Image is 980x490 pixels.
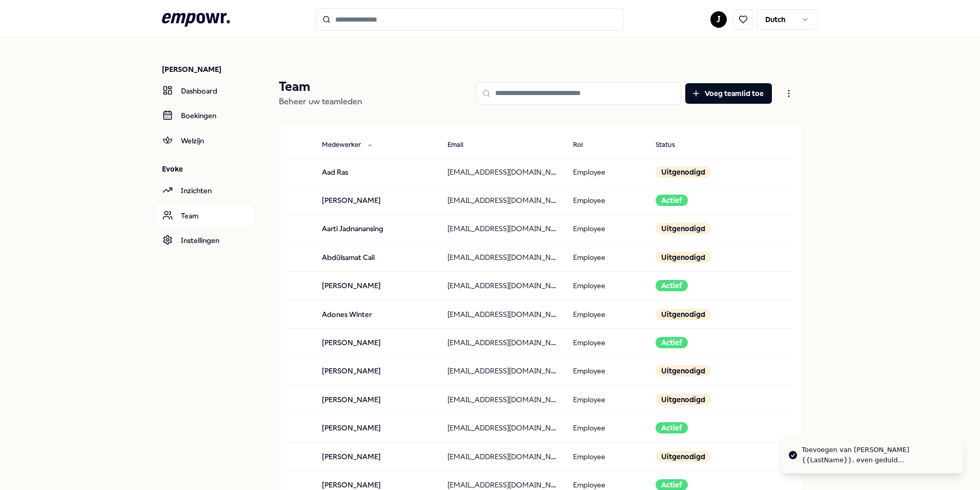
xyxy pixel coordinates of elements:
button: Open menu [776,83,802,104]
td: [PERSON_NAME] [314,328,439,356]
td: [EMAIL_ADDRESS][DOMAIN_NAME] [439,186,565,214]
a: Boekingen [154,103,254,128]
td: Aad Ras [314,158,439,186]
td: [EMAIL_ADDRESS][DOMAIN_NAME] [439,414,565,442]
a: Dashboard [154,79,254,103]
p: Team [279,79,362,95]
td: Employee [565,328,648,356]
td: [EMAIL_ADDRESS][DOMAIN_NAME] [439,272,565,300]
a: Welzijn [154,128,254,153]
span: Beheer uw teamleden [279,97,362,106]
td: [PERSON_NAME] [314,186,439,214]
div: Uitgenodigd [656,166,711,178]
a: Team [154,203,254,228]
p: Evoke [162,164,254,174]
td: Employee [565,243,648,271]
td: [EMAIL_ADDRESS][DOMAIN_NAME] [439,300,565,328]
button: Rol [565,135,603,156]
td: Employee [565,414,648,442]
div: Uitgenodigd [656,252,711,263]
td: [EMAIL_ADDRESS][DOMAIN_NAME] [439,158,565,186]
div: Uitgenodigd [656,365,711,376]
td: Aarti Jadnanansing [314,215,439,243]
td: [EMAIL_ADDRESS][DOMAIN_NAME] [439,328,565,356]
div: Uitgenodigd [656,223,711,234]
td: [PERSON_NAME] [314,385,439,413]
div: Toevoegen van [PERSON_NAME] {{LastName}}, even geduld... [802,445,955,465]
td: [PERSON_NAME] [314,357,439,385]
td: Employee [565,300,648,328]
button: Medewerker [314,135,381,156]
td: [EMAIL_ADDRESS][DOMAIN_NAME] [439,385,565,413]
td: [EMAIL_ADDRESS][DOMAIN_NAME] [439,243,565,271]
button: Status [647,135,696,156]
td: Abdülsamat Cali [314,243,439,271]
button: J [710,11,727,28]
td: Employee [565,272,648,300]
td: [EMAIL_ADDRESS][DOMAIN_NAME] [439,215,565,243]
td: Employee [565,385,648,413]
td: [EMAIL_ADDRESS][DOMAIN_NAME] [439,357,565,385]
a: Instellingen [154,228,254,253]
div: Uitgenodigd [656,309,711,320]
button: Email [439,135,484,156]
td: [PERSON_NAME] [314,414,439,442]
td: Employee [565,186,648,214]
td: Employee [565,215,648,243]
div: Uitgenodigd [656,394,711,405]
td: Adones Winter [314,300,439,328]
div: Actief [656,422,688,434]
div: Actief [656,195,688,206]
td: Employee [565,357,648,385]
div: Actief [656,280,688,291]
p: [PERSON_NAME] [162,64,254,74]
td: [PERSON_NAME] [314,272,439,300]
div: Actief [656,337,688,348]
a: Inzichten [154,178,254,203]
td: Employee [565,158,648,186]
input: Search for products, categories or subcategories [316,8,624,31]
button: Voeg teamlid toe [685,83,772,104]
